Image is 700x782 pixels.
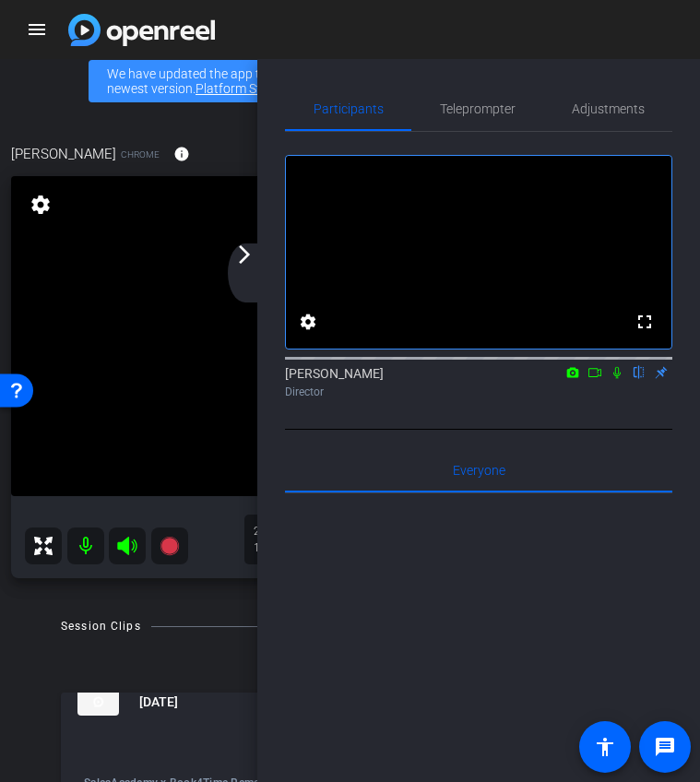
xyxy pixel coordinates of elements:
[254,540,300,555] div: 1080P
[89,60,611,102] div: We have updated the app to v2.15.0. Please make sure the mobile user has the newest version.
[654,736,676,758] mat-icon: message
[594,736,616,758] mat-icon: accessibility
[11,144,116,164] span: [PERSON_NAME]
[233,243,255,266] mat-icon: arrow_forward_ios
[572,102,645,115] span: Adjustments
[634,311,656,333] mat-icon: fullscreen
[121,148,160,161] span: Chrome
[314,102,384,115] span: Participants
[254,524,300,539] div: 24
[61,693,639,774] mat-expansion-panel-header: thumb-nail[DATE]Queued1
[77,688,119,716] img: thumb-nail
[28,194,53,216] mat-icon: settings
[628,363,650,380] mat-icon: flip
[26,18,48,41] mat-icon: menu
[173,146,190,162] mat-icon: info
[297,311,319,333] mat-icon: settings
[196,81,287,96] a: Platform Status
[285,384,672,400] div: Director
[61,617,141,635] div: Session Clips
[440,102,516,115] span: Teleprompter
[285,364,672,400] div: [PERSON_NAME]
[453,464,505,477] span: Everyone
[139,693,178,712] span: [DATE]
[68,14,215,46] img: app logo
